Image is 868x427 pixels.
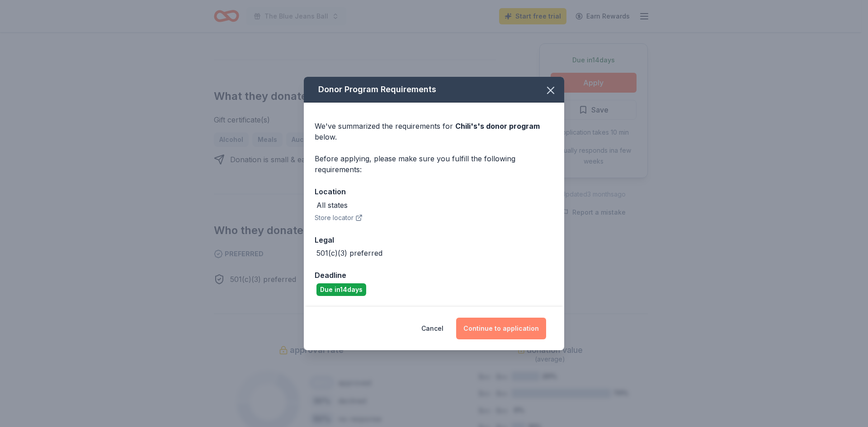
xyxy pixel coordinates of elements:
[316,283,366,296] div: Due in 14 days
[315,186,553,197] div: Location
[316,248,382,258] div: 501(c)(3) preferred
[315,153,553,175] div: Before applying, please make sure you fulfill the following requirements:
[421,318,443,339] button: Cancel
[456,318,546,339] button: Continue to application
[315,269,553,281] div: Deadline
[304,77,564,103] div: Donor Program Requirements
[455,122,540,131] span: Chili's 's donor program
[315,234,553,246] div: Legal
[315,121,553,142] div: We've summarized the requirements for below.
[316,200,348,211] div: All states
[315,212,363,223] button: Store locator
